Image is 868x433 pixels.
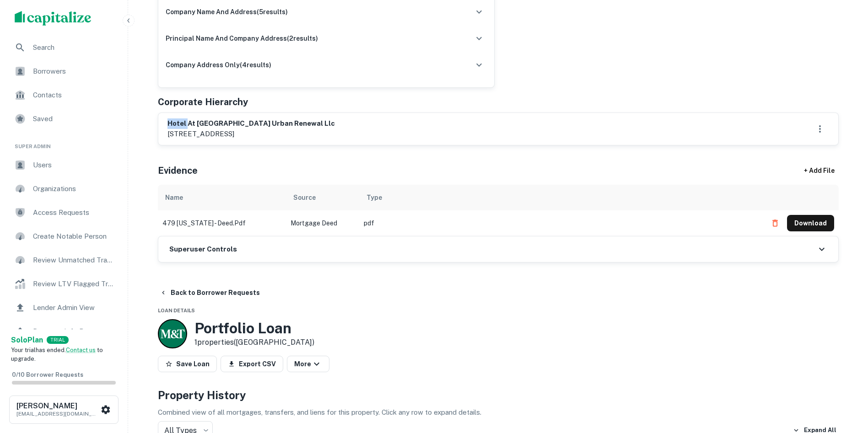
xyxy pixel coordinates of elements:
[158,185,286,210] th: Name
[158,95,248,109] h5: Corporate Hierarchy
[7,108,120,130] a: Saved
[167,118,335,129] h6: hotel at [GEOGRAPHIC_DATA] urban renewal llc
[33,278,115,289] span: Review LTV Flagged Transactions
[7,297,120,319] a: Lender Admin View
[33,302,115,313] span: Lender Admin View
[767,216,783,230] button: Delete file
[787,163,852,179] div: + Add File
[287,356,329,372] button: More
[11,335,43,346] a: SoloPlan
[7,37,120,59] a: Search
[12,371,83,378] span: 0 / 10 Borrower Requests
[33,90,115,101] span: Contacts
[66,347,96,353] a: Contact us
[47,336,69,344] div: TRIAL
[359,210,762,236] td: pdf
[11,347,103,363] span: Your trial has ended. to upgrade.
[7,202,120,224] a: Access Requests
[194,337,314,348] p: 1 properties ([GEOGRAPHIC_DATA])
[16,402,99,410] h6: [PERSON_NAME]
[169,244,237,255] h6: Superuser Controls
[7,84,120,106] a: Contacts
[822,360,868,404] iframe: Chat Widget
[33,326,115,337] span: Borrower Info Requests
[158,387,839,403] h4: Property History
[33,66,115,77] span: Borrowers
[166,60,271,70] h6: company address only ( 4 results)
[158,356,217,372] button: Save Loan
[158,308,195,313] span: Loan Details
[166,33,318,43] h6: principal name and company address ( 2 results)
[286,185,359,210] th: Source
[787,215,834,231] button: Download
[7,132,120,154] li: Super Admin
[293,192,316,203] div: Source
[15,11,92,26] img: capitalize-logo.png
[33,255,115,266] span: Review Unmatched Transactions
[158,210,286,236] td: 479 [US_STATE] - deed.pdf
[359,185,762,210] th: Type
[9,396,119,424] button: [PERSON_NAME][EMAIL_ADDRESS][DOMAIN_NAME]
[167,128,335,139] p: [STREET_ADDRESS]
[367,192,382,203] div: Type
[33,160,115,171] span: Users
[7,154,120,176] a: Users
[194,320,314,337] h3: Portfolio Loan
[33,231,115,242] span: Create Notable Person
[158,407,839,418] p: Combined view of all mortgages, transfers, and liens for this property. Click any row to expand d...
[286,210,359,236] td: Mortgage Deed
[16,410,99,418] p: [EMAIL_ADDRESS][DOMAIN_NAME]
[33,113,115,124] span: Saved
[158,164,198,177] h5: Evidence
[7,249,120,271] a: Review Unmatched Transactions
[11,336,43,344] strong: Solo Plan
[7,225,120,247] a: Create Notable Person
[221,356,283,372] button: Export CSV
[158,185,839,236] div: scrollable content
[7,273,120,295] a: Review LTV Flagged Transactions
[7,178,120,200] a: Organizations
[156,284,264,301] button: Back to Borrower Requests
[7,60,120,82] a: Borrowers
[166,7,288,17] h6: company name and address ( 5 results)
[33,207,115,218] span: Access Requests
[33,183,115,194] span: Organizations
[165,192,183,203] div: Name
[7,321,120,342] a: Borrower Info Requests
[33,42,115,53] span: Search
